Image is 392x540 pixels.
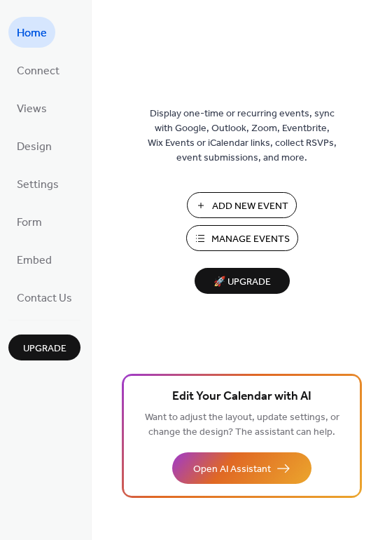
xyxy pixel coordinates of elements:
span: Upgrade [23,342,66,356]
span: Settings [17,174,59,196]
a: Form [8,206,50,237]
span: Edit Your Calendar with AI [172,387,311,407]
a: Design [8,130,60,161]
span: Design [17,136,52,158]
a: Views [8,93,55,123]
span: 🚀 Upgrade [203,273,281,292]
span: Open AI Assistant [193,462,271,477]
span: Manage Events [211,232,290,247]
span: Views [17,98,47,121]
span: Display one-time or recurring events, sync with Google, Outlook, Zoom, Eventbrite, Wix Events or ... [148,107,337,166]
a: Settings [8,168,67,199]
a: Contact Us [8,282,80,313]
button: Open AI Assistant [172,452,311,484]
button: Add New Event [187,192,297,218]
a: Embed [8,244,60,275]
span: Add New Event [212,199,288,214]
span: Home [17,22,47,45]
span: Contact Us [17,288,72,310]
span: Want to adjust the layout, update settings, or change the design? The assistant can help. [145,408,339,442]
span: Connect [17,60,59,83]
span: Form [17,212,42,234]
button: 🚀 Upgrade [195,268,290,294]
span: Embed [17,250,52,272]
button: Upgrade [8,335,80,360]
button: Manage Events [186,225,298,251]
a: Connect [8,55,68,86]
a: Home [8,17,55,48]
